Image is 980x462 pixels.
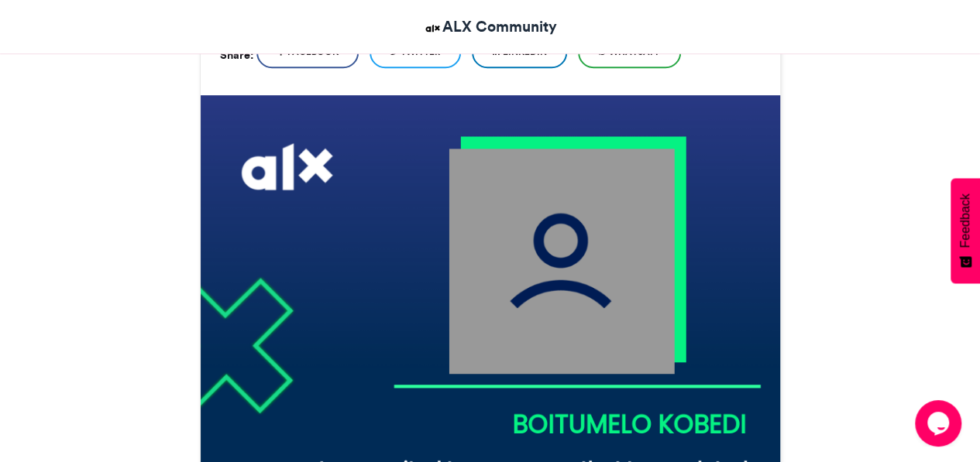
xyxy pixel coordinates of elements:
iframe: chat widget [915,400,965,447]
a: ALX Community [423,15,557,38]
span: Feedback [958,193,972,248]
h5: Share: [220,45,253,65]
button: Feedback - Show survey [951,178,980,283]
img: ALX Community [423,19,442,38]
